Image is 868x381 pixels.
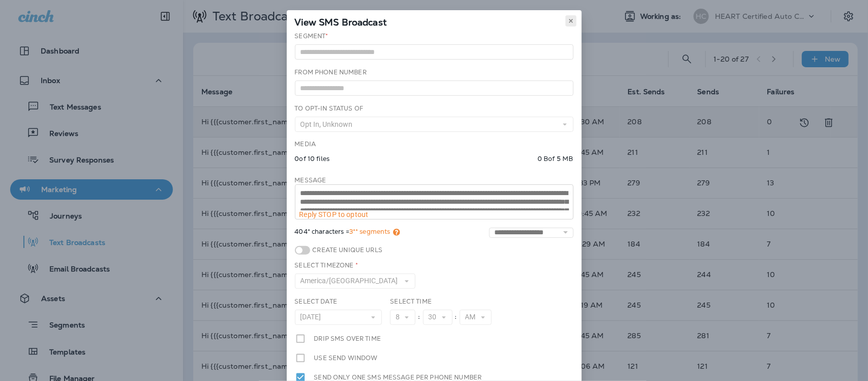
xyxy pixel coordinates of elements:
[301,313,325,321] span: [DATE]
[295,140,316,148] label: Media
[310,246,383,254] label: Create Unique URLs
[295,155,330,163] p: 0 of 10 files
[314,333,381,344] label: Drip SMS over time
[295,32,328,40] label: Segment
[295,228,400,238] span: 404* characters =
[396,313,404,321] span: 8
[295,310,382,325] button: [DATE]
[295,176,326,184] label: Message
[295,117,574,132] button: Opt In, Unknown
[295,104,364,113] label: To Opt-In Status of
[349,227,391,236] span: 3** segments
[465,313,480,321] span: AM
[423,310,453,325] button: 30
[295,297,338,306] label: Select Date
[295,261,358,269] label: Select Timezone
[295,68,367,76] label: From Phone Number
[415,310,423,325] div: :
[390,297,432,306] label: Select Time
[300,210,369,219] span: Reply STOP to optout
[314,352,378,364] label: Use send window
[429,313,441,321] span: 30
[537,155,573,163] p: 0 B of 5 MB
[460,310,492,325] button: AM
[287,10,582,32] div: View SMS Broadcast
[301,120,357,129] span: Opt In, Unknown
[390,310,415,325] button: 8
[453,310,460,325] div: :
[295,274,416,289] button: America/[GEOGRAPHIC_DATA]
[301,277,402,285] span: America/[GEOGRAPHIC_DATA]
